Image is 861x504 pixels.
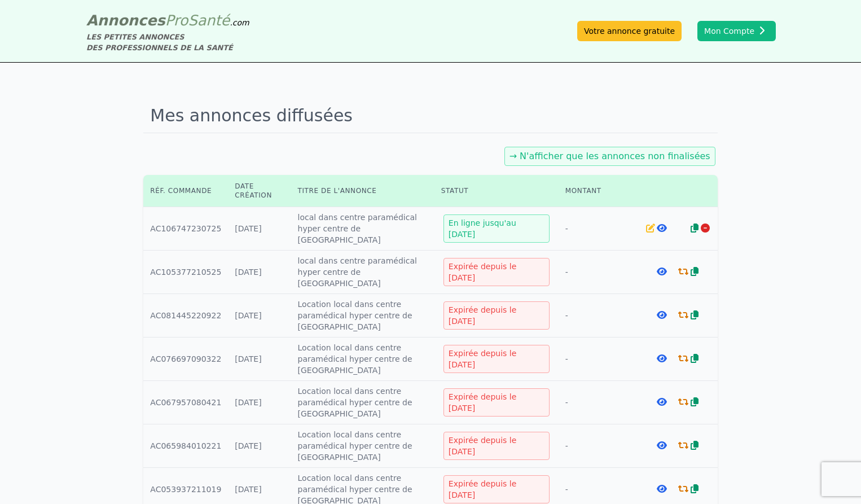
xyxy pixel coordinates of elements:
i: Renouveler la commande [678,354,688,363]
div: Expirée depuis le [DATE] [443,301,550,330]
div: En ligne jusqu'au [DATE] [443,214,550,243]
i: Dupliquer l'annonce [691,310,699,319]
i: Renouveler la commande [678,484,688,493]
span: .com [230,18,249,27]
i: Renouveler la commande [678,310,688,319]
td: [DATE] [228,424,291,468]
span: Santé [188,12,230,29]
i: Voir l'annonce [657,441,667,450]
td: AC076697090322 [143,338,228,381]
div: LES PETITES ANNONCES DES PROFESSIONNELS DE LA SANTÉ [86,32,249,53]
td: [DATE] [228,251,291,294]
i: Arrêter la diffusion de l'annonce [701,223,710,233]
td: [DATE] [228,381,291,424]
div: Expirée depuis le [DATE] [443,475,550,503]
i: Voir l'annonce [657,310,667,319]
td: AC105377210525 [143,251,228,294]
td: Location local dans centre paramédical hyper centre de [GEOGRAPHIC_DATA] [291,424,434,468]
button: Mon Compte [697,21,776,41]
th: Statut [434,175,559,207]
span: Annonces [86,12,165,29]
th: Montant [559,175,639,207]
i: Renouveler la commande [678,441,688,450]
i: Voir l'annonce [657,484,667,493]
i: Dupliquer l'annonce [691,267,699,276]
td: AC065984010221 [143,424,228,468]
i: Dupliquer l'annonce [691,484,699,493]
td: [DATE] [228,207,291,251]
i: Voir l'annonce [657,223,667,233]
td: [DATE] [228,294,291,338]
th: Date création [228,175,291,207]
i: Dupliquer l'annonce [691,397,699,406]
i: Voir l'annonce [657,267,667,276]
td: - [559,381,639,424]
td: Location local dans centre paramédical hyper centre de [GEOGRAPHIC_DATA] [291,294,434,338]
div: Expirée depuis le [DATE] [443,432,550,460]
div: Expirée depuis le [DATE] [443,388,550,417]
i: Dupliquer l'annonce [691,354,699,363]
i: Voir l'annonce [657,354,667,363]
th: Titre de l'annonce [291,175,434,207]
td: - [559,338,639,381]
i: Dupliquer l'annonce [691,223,699,233]
td: AC106747230725 [143,207,228,251]
i: Dupliquer l'annonce [691,441,699,450]
td: - [559,207,639,251]
td: - [559,251,639,294]
td: Location local dans centre paramédical hyper centre de [GEOGRAPHIC_DATA] [291,338,434,381]
a: Votre annonce gratuite [577,21,682,41]
td: - [559,294,639,338]
div: Expirée depuis le [DATE] [443,345,550,373]
th: Réf. commande [143,175,228,207]
div: Expirée depuis le [DATE] [443,258,550,286]
i: Voir l'annonce [657,397,667,406]
i: Editer l'annonce [646,223,655,233]
h1: Mes annonces diffusées [143,99,717,133]
span: Pro [165,12,188,29]
td: AC081445220922 [143,294,228,338]
td: - [559,424,639,468]
i: Renouveler la commande [678,267,688,276]
a: → N'afficher que les annonces non finalisées [509,151,710,161]
td: AC067957080421 [143,381,228,424]
i: Renouveler la commande [678,397,688,406]
a: AnnoncesProSanté.com [86,12,249,29]
td: Location local dans centre paramédical hyper centre de [GEOGRAPHIC_DATA] [291,381,434,424]
td: [DATE] [228,338,291,381]
td: local dans centre paramédical hyper centre de [GEOGRAPHIC_DATA] [291,207,434,251]
td: local dans centre paramédical hyper centre de [GEOGRAPHIC_DATA] [291,251,434,294]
